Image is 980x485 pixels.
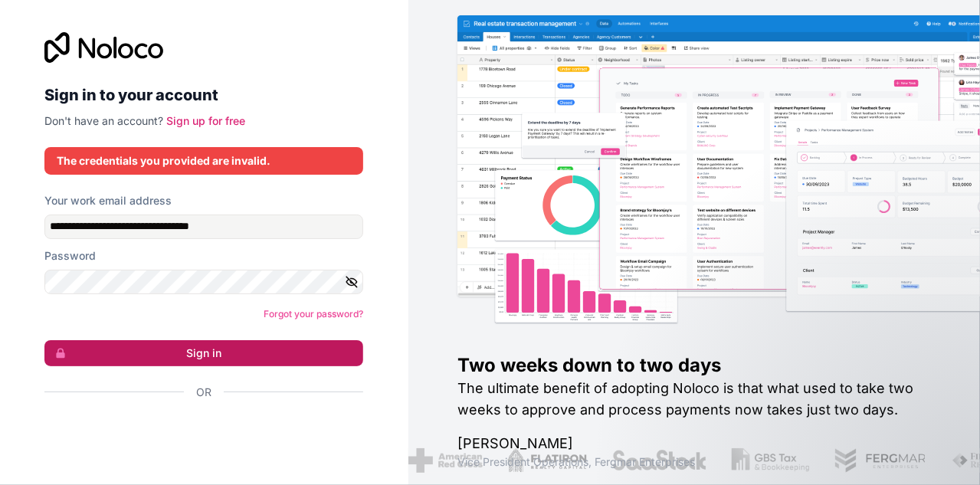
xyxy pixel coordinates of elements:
[674,370,980,477] iframe: Intercom notifications message
[457,433,931,454] h1: [PERSON_NAME]
[457,454,931,470] h1: Vice President Operations , Fergmar Enterprises
[457,353,931,378] h1: Two weeks down to two days
[44,248,96,264] label: Password
[44,215,363,239] input: Email address
[44,193,172,208] label: Your work email address
[44,270,363,294] input: Password
[44,340,363,366] button: Sign in
[44,81,363,109] h2: Sign in to your account
[457,378,931,421] h2: The ultimate benefit of adopting Noloco is that what used to take two weeks to approve and proces...
[44,114,163,127] span: Don't have an account?
[407,448,481,473] img: /assets/american-red-cross-BAupjrZR.png
[37,417,359,451] iframe: Sign in with Google Button
[166,114,245,127] a: Sign up for free
[57,153,351,169] div: The credentials you provided are invalid.
[264,308,363,320] a: Forgot your password?
[196,385,211,400] span: Or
